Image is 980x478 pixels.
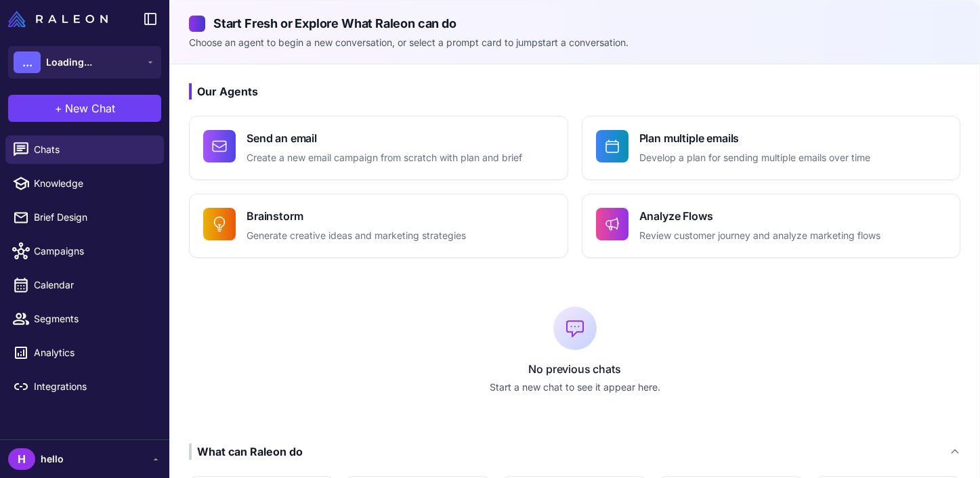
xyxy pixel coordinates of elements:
[189,194,568,258] button: BrainstormGenerate creative ideas and marketing strategies
[34,379,153,394] span: Integrations
[5,135,164,164] a: Chats
[34,210,153,225] span: Brief Design
[5,237,164,265] a: Campaigns
[8,46,161,79] button: ...Loading...
[8,11,113,27] a: Raleon Logo
[34,176,153,191] span: Knowledge
[639,150,870,166] p: Develop a plan for sending multiple emails over time
[34,311,153,326] span: Segments
[582,116,961,180] button: Plan multiple emailsDevelop a plan for sending multiple emails over time
[189,361,960,377] p: No previous chats
[582,194,961,258] button: Analyze FlowsReview customer journey and analyze marketing flows
[46,55,92,70] span: Loading...
[5,203,164,232] a: Brief Design
[8,11,108,27] img: Raleon Logo
[189,116,568,180] button: Send an emailCreate a new email campaign from scratch with plan and brief
[189,380,960,395] p: Start a new chat to see it appear here.
[639,130,870,146] h4: Plan multiple emails
[41,452,64,466] span: hello
[639,228,880,244] p: Review customer journey and analyze marketing flows
[639,208,880,224] h4: Analyze Flows
[5,271,164,299] a: Calendar
[34,278,153,292] span: Calendar
[247,208,466,224] h4: Brainstorm
[247,228,466,244] p: Generate creative ideas and marketing strategies
[189,443,303,460] div: What can Raleon do
[247,150,522,166] p: Create a new email campaign from scratch with plan and brief
[8,95,161,122] button: +New Chat
[189,35,960,50] p: Choose an agent to begin a new conversation, or select a prompt card to jumpstart a conversation.
[189,83,960,100] h3: Our Agents
[189,14,960,32] h2: Start Fresh or Explore What Raleon can do
[34,345,153,360] span: Analytics
[5,372,164,401] a: Integrations
[65,100,115,116] span: New Chat
[34,142,153,157] span: Chats
[5,169,164,198] a: Knowledge
[5,339,164,367] a: Analytics
[55,100,62,116] span: +
[5,305,164,333] a: Segments
[34,244,153,259] span: Campaigns
[8,448,35,470] div: H
[14,51,41,73] div: ...
[247,130,522,146] h4: Send an email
